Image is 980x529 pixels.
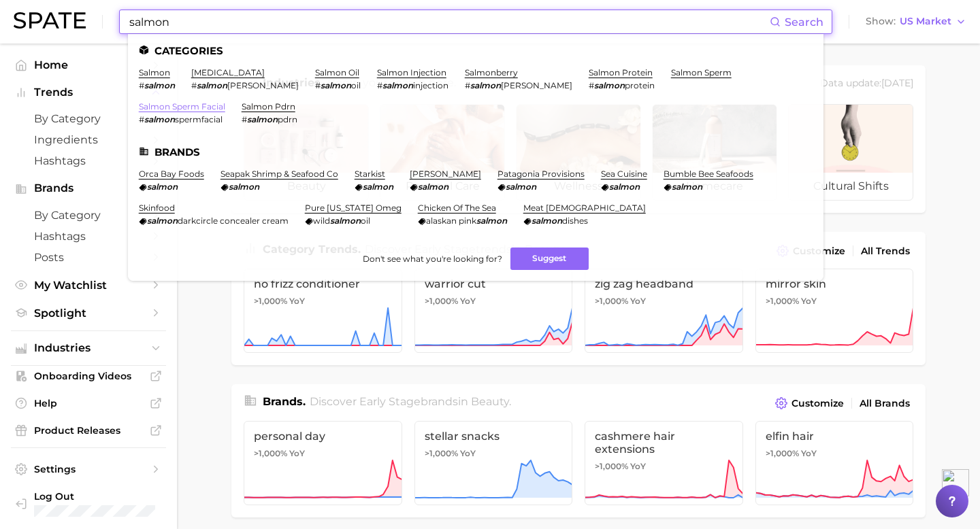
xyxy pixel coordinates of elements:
span: YoY [460,296,476,307]
button: Trends [11,82,166,103]
a: meat [DEMOGRAPHIC_DATA] [523,203,646,213]
a: [PERSON_NAME] [410,169,481,179]
span: Search [785,16,823,29]
a: salmon sperm [671,67,732,78]
span: Log Out [34,490,155,502]
button: Suggest [510,248,589,270]
span: Settings [34,463,143,475]
span: by Category [34,112,143,125]
a: Home [11,54,166,75]
a: All Trends [857,242,913,260]
a: personal day>1,000% YoY [244,421,402,505]
a: sea cuisine [601,169,647,179]
span: [PERSON_NAME] [227,80,299,90]
span: >1,000% [595,296,628,306]
span: Help [34,397,143,409]
span: spermfacial [175,114,223,124]
span: [PERSON_NAME] [501,80,572,90]
a: patagonia provisions [497,169,585,179]
a: bumble bee seafoods [664,169,753,179]
em: salmon [147,182,178,192]
span: personal day [254,430,392,443]
a: Product Releases [11,420,166,441]
span: Customize [791,398,844,409]
span: elfin hair [766,430,904,443]
span: >1,000% [254,296,287,306]
span: YoY [289,296,305,307]
span: Posts [34,251,143,264]
em: salmon [147,216,178,226]
span: YoY [289,448,305,459]
span: Brands [34,182,143,194]
span: wild [313,216,330,226]
span: >1,000% [766,296,799,306]
span: # [139,80,144,90]
em: salmon [470,80,501,90]
a: skinfood [139,203,175,213]
em: salmon [229,182,259,192]
span: YoY [630,296,646,307]
a: pure [US_STATE] omeg [305,203,402,213]
span: zig zag headband [595,277,733,290]
a: starkist [355,169,385,179]
span: All Trends [861,245,910,257]
a: salmon [139,67,170,78]
a: salmonberry [465,67,518,78]
em: salmon [672,182,702,192]
span: >1,000% [425,296,458,306]
a: seapak shrimp & seafood co [220,169,338,179]
a: zig zag headband>1,000% YoY [585,269,743,353]
em: salmon [144,80,175,90]
li: Categories [139,45,813,56]
li: Brands [139,146,813,158]
span: # [377,80,382,90]
span: no frizz conditioner [254,277,392,290]
a: Onboarding Videos [11,366,166,386]
em: salmon [609,182,640,192]
a: Hashtags [11,150,166,171]
em: salmon [476,216,507,226]
a: My Watchlist [11,275,166,296]
span: YoY [630,461,646,472]
input: Search here for a brand, industry, or ingredient [128,10,770,33]
em: salmon [382,80,413,90]
span: dishes [562,216,588,226]
span: US Market [900,18,951,25]
span: # [191,80,197,90]
button: Customize [772,394,847,413]
span: Hashtags [34,154,143,167]
a: cultural shifts [788,104,913,201]
em: salmon [144,114,175,124]
span: cashmere hair extensions [595,430,733,456]
span: oil [351,80,361,90]
a: salmon injection [377,67,446,78]
span: >1,000% [595,461,628,471]
span: YoY [801,448,817,459]
em: salmon [532,216,562,226]
span: stellar snacks [425,430,563,443]
span: mirror skin [766,277,904,290]
a: mirror skin>1,000% YoY [755,269,914,353]
em: salmon [594,80,625,90]
span: by Category [34,209,143,222]
em: salmon [197,80,227,90]
span: Trends [34,86,143,99]
span: alaskan pink [426,216,476,226]
a: salmon pdrn [242,101,295,112]
em: salmon [363,182,393,192]
span: # [315,80,321,90]
span: >1,000% [766,448,799,458]
em: salmon [330,216,361,226]
span: Industries [34,342,143,354]
img: SPATE [14,12,86,29]
a: no frizz conditioner>1,000% YoY [244,269,402,353]
span: >1,000% [254,448,287,458]
a: stellar snacks>1,000% YoY [414,421,573,505]
a: elfin hair>1,000% YoY [755,421,914,505]
span: Ingredients [34,133,143,146]
span: Spotlight [34,307,143,320]
a: Posts [11,247,166,268]
span: YoY [801,296,817,307]
a: by Category [11,205,166,226]
span: oil [361,216,370,226]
